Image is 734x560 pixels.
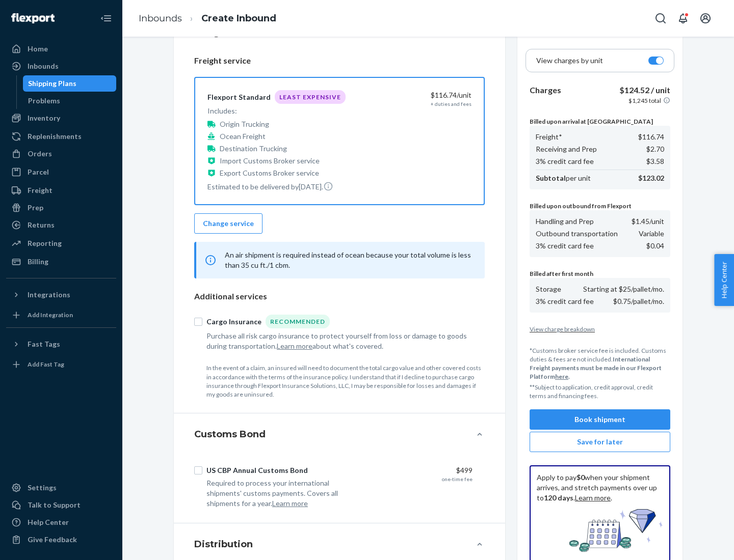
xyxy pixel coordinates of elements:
[530,269,670,278] p: Billed after first month
[206,317,261,327] div: Cargo Insurance
[28,131,82,142] div: Replenishments
[646,241,664,251] p: $0.04
[536,216,594,227] p: Handling and Prep
[6,254,116,270] a: Billing
[576,473,585,482] b: $0
[11,13,55,23] img: Flexport logo
[6,307,116,323] a: Add Integration
[28,96,60,106] div: Problems
[23,75,117,92] a: Shipping Plans
[695,8,716,29] button: Open account menu
[206,465,308,475] div: US CBP Annual Customs Bond
[220,119,269,129] p: Origin Trucking
[536,55,603,66] p: View charges by unit
[530,355,662,380] b: International Freight payments must be made in our Flexport Platform .
[431,100,471,107] div: + duties and fees
[646,156,664,166] p: $3.58
[28,311,73,319] div: Add Integration
[583,284,664,294] p: Starting at $25/pallet/mo.
[194,318,202,326] input: Cargo InsuranceRecommended
[530,325,670,333] button: View charge breakdown
[207,181,346,192] p: Estimated to be delivered by [DATE] .
[28,360,64,369] div: Add Fast Tag
[536,284,561,294] p: Storage
[714,254,734,306] button: Help Center
[277,341,312,351] button: Learn more
[6,146,116,162] a: Orders
[632,216,664,227] p: $1.45 /unit
[536,241,594,251] p: 3% credit card fee
[28,149,52,159] div: Orders
[638,132,664,142] p: $116.74
[28,44,48,54] div: Home
[638,173,664,183] p: $123.02
[6,514,116,530] a: Help Center
[365,90,471,100] div: $116.74 /unit
[613,296,664,306] p: $0.75/pallet/mo.
[220,131,266,142] p: Ocean Freight
[130,4,284,34] ol: breadcrumbs
[536,144,597,154] p: Receiving and Prep
[536,174,566,182] b: Subtotal
[206,331,473,351] div: Purchase all risk cargo insurance to protect yourself from loss or damage to goods during transpo...
[536,296,594,306] p: 3% credit card fee
[275,90,346,104] div: Least Expensive
[6,217,116,233] a: Returns
[6,497,116,513] a: Talk to Support
[6,287,116,303] button: Integrations
[28,339,60,349] div: Fast Tags
[6,110,116,126] a: Inventory
[366,465,473,475] div: $499
[530,383,670,400] p: **Subject to application, credit approval, credit terms and financing fees.
[28,238,62,248] div: Reporting
[442,475,473,483] div: one-time fee
[220,144,287,154] p: Destination Trucking
[207,106,346,116] p: Includes:
[194,466,202,474] input: US CBP Annual Customs Bond
[28,290,70,300] div: Integrations
[225,250,473,270] p: An air shipment is required instead of ocean because your total volume is less than 35 cu ft./1 cbm.
[207,92,271,102] div: Flexport Standard
[194,428,266,441] h4: Customs Bond
[6,235,116,251] a: Reporting
[6,164,116,180] a: Parcel
[530,409,670,430] button: Book shipment
[28,535,77,545] div: Give Feedback
[28,185,53,195] div: Freight
[639,229,664,239] p: Variable
[536,132,562,142] p: Freight*
[220,156,320,166] p: Import Customs Broker service
[6,480,116,496] a: Settings
[575,493,611,502] a: Learn more
[206,478,358,509] div: Required to process your international shipments' customs payments. Covers all shipments for a year.
[6,356,116,373] a: Add Fast Tag
[28,61,59,71] div: Inbounds
[194,291,485,302] p: Additional services
[28,203,43,213] div: Prep
[6,128,116,145] a: Replenishments
[673,8,693,29] button: Open notifications
[28,113,60,123] div: Inventory
[28,257,48,267] div: Billing
[266,315,330,328] div: Recommended
[6,182,116,199] a: Freight
[530,202,670,210] p: Billed upon outbound from Flexport
[530,85,561,95] b: Charges
[28,483,57,493] div: Settings
[530,432,670,452] button: Save for later
[544,493,573,502] b: 120 days
[272,498,308,509] button: Learn more
[6,58,116,74] a: Inbounds
[96,8,116,29] button: Close Navigation
[555,373,568,380] a: here
[646,144,664,154] p: $2.70
[194,538,253,551] h4: Distribution
[536,173,591,183] p: per unit
[206,363,485,399] p: In the event of a claim, an insured will need to document the total cargo value and other covered...
[28,78,76,89] div: Shipping Plans
[28,500,81,510] div: Talk to Support
[201,13,276,24] a: Create Inbound
[628,96,661,105] p: $1,245 total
